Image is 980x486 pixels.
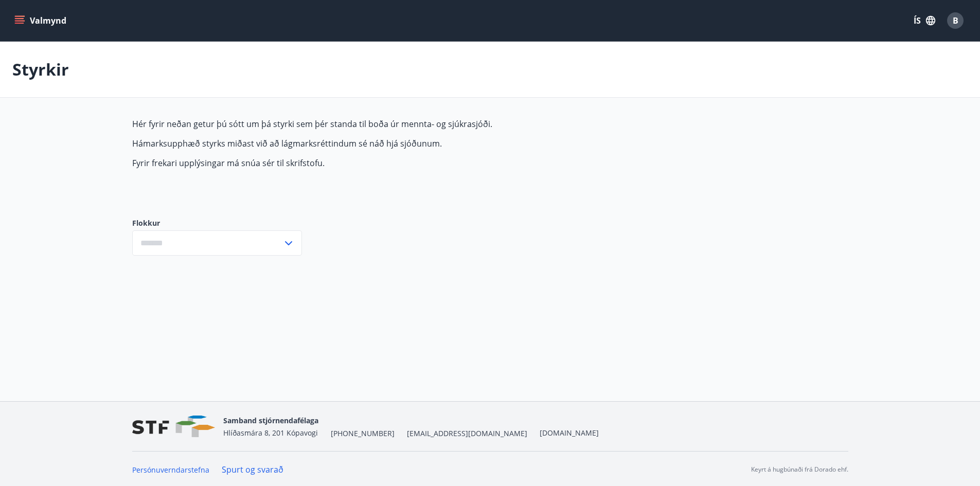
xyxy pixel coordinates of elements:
p: Keyrt á hugbúnaði frá Dorado ehf. [751,465,848,474]
span: Samband stjórnendafélaga [223,416,318,425]
span: Hlíðasmára 8, 201 Kópavogi [223,428,318,438]
a: [DOMAIN_NAME] [540,428,599,438]
span: [EMAIL_ADDRESS][DOMAIN_NAME] [407,428,527,439]
p: Hámarksupphæð styrks miðast við að lágmarksréttindum sé náð hjá sjóðunum. [132,138,618,149]
button: menu [12,11,70,30]
a: Persónuverndarstefna [132,465,209,475]
button: ÍS [908,11,941,30]
p: Hér fyrir neðan getur þú sótt um þá styrki sem þér standa til boða úr mennta- og sjúkrasjóði. [132,118,618,130]
span: [PHONE_NUMBER] [331,428,395,439]
img: vjCaq2fThgY3EUYqSgpjEiBg6WP39ov69hlhuPVN.png [132,416,215,438]
p: Styrkir [12,58,69,81]
span: B [953,15,958,26]
button: B [943,8,968,33]
label: Flokkur [132,218,302,228]
p: Fyrir frekari upplýsingar má snúa sér til skrifstofu. [132,157,618,169]
a: Spurt og svarað [222,464,283,475]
